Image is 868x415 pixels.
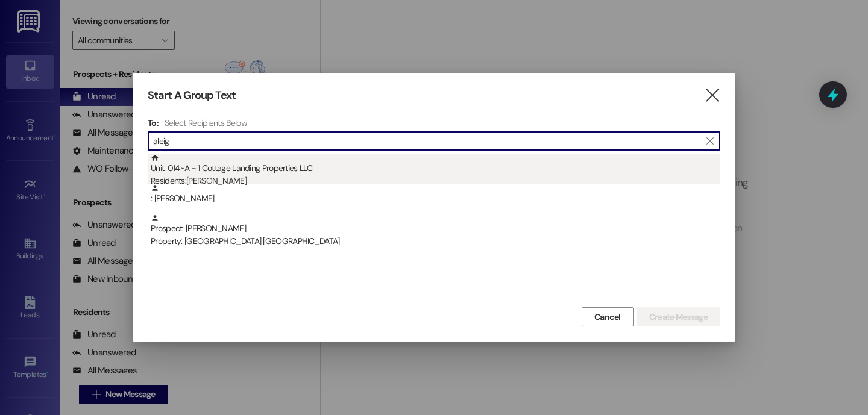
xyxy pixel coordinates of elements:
div: Unit: 014~A - 1 Cottage Landing Properties LLCResidents:[PERSON_NAME] [148,154,720,184]
button: Cancel [582,307,634,326]
h3: To: [148,117,159,128]
button: Create Message [637,307,720,326]
h4: Select Recipients Below [165,117,247,128]
div: Unit: 014~A - 1 Cottage Landing Properties LLC [151,154,720,188]
input: Search for any contact or apartment [153,133,700,149]
span: Cancel [594,311,621,323]
i:  [704,89,720,102]
i:  [706,136,713,146]
span: Create Message [649,311,708,323]
h3: Start A Group Text [148,89,236,102]
div: Prospect: [PERSON_NAME]Property: [GEOGRAPHIC_DATA] [GEOGRAPHIC_DATA] [148,214,720,244]
div: : [PERSON_NAME] [151,184,720,205]
div: Prospect: [PERSON_NAME] [151,214,720,248]
div: Residents: [PERSON_NAME] [151,175,720,187]
button: Clear text [700,132,720,150]
div: : [PERSON_NAME] [148,184,720,214]
div: Property: [GEOGRAPHIC_DATA] [GEOGRAPHIC_DATA] [151,235,720,248]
